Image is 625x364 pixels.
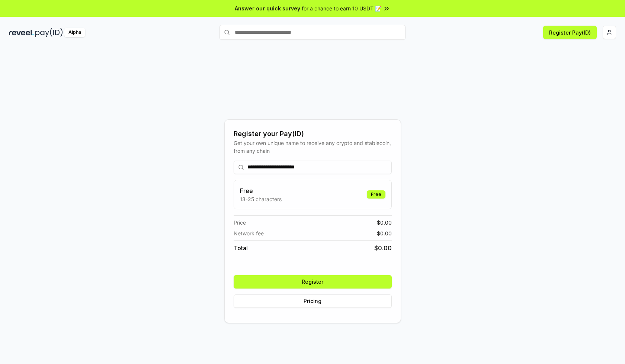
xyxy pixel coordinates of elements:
span: $ 0.00 [374,244,392,252]
span: Answer our quick survey [235,4,300,12]
span: $ 0.00 [377,229,392,237]
span: $ 0.00 [377,219,392,226]
span: for a chance to earn 10 USDT 📝 [302,4,381,12]
button: Register Pay(ID) [543,26,597,39]
div: Alpha [64,28,85,37]
p: 13-25 characters [240,195,282,203]
img: pay_id [35,28,63,37]
div: Get your own unique name to receive any crypto and stablecoin, from any chain [234,139,392,155]
div: Free [367,190,385,199]
span: Total [234,244,248,252]
img: reveel_dark [9,28,34,37]
button: Pricing [234,294,392,308]
div: Register your Pay(ID) [234,129,392,139]
button: Register [234,275,392,289]
span: Price [234,219,246,226]
span: Network fee [234,229,264,237]
h3: Free [240,186,282,195]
